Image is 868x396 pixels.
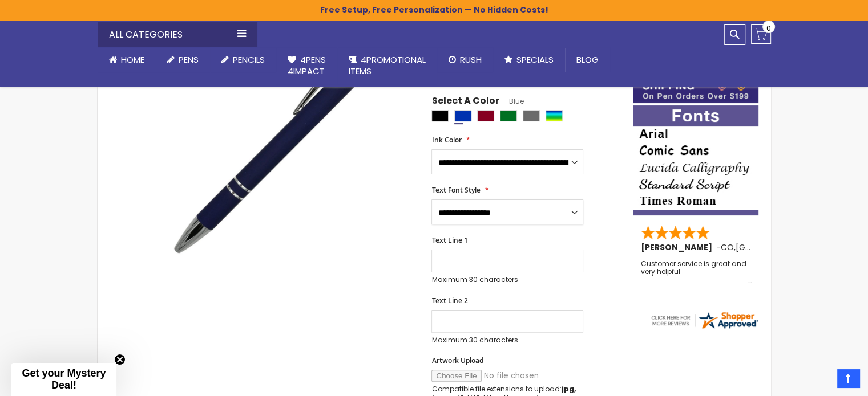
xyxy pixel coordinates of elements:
[98,47,156,72] a: Home
[121,54,144,66] span: Home
[493,47,565,72] a: Specials
[431,296,467,305] span: Text Line 2
[22,368,106,391] span: Get your Mystery Deal!
[437,47,493,72] a: Rush
[179,54,199,66] span: Pens
[649,323,759,333] a: 4pens.com certificate URL
[349,54,426,77] span: 4PROMOTIONAL ITEMS
[98,22,257,47] div: All Categories
[523,110,540,121] div: Grey
[11,363,116,396] div: Get your Mystery Deal!Close teaser
[766,23,771,34] span: 0
[454,110,471,121] div: Blue
[774,365,868,396] iframe: Google Customer Reviews
[736,242,819,253] span: [GEOGRAPHIC_DATA]
[233,54,265,66] span: Pencils
[431,275,583,284] p: Maximum 30 characters
[337,47,437,84] a: 4PROMOTIONALITEMS
[155,10,416,270] img: regal_rubber_blue_n_3_1_3.jpg
[156,47,210,72] a: Pens
[751,24,771,44] a: 0
[546,110,563,121] div: Assorted
[431,356,483,365] span: Artwork Upload
[477,110,494,121] div: Burgundy
[431,185,480,195] span: Text Font Style
[431,336,583,345] p: Maximum 30 characters
[431,110,449,121] div: Black
[431,95,499,110] span: Select A Color
[500,110,517,121] div: Green
[288,54,326,77] span: 4Pens 4impact
[516,54,554,66] span: Specials
[114,354,126,365] button: Close teaser
[633,105,758,215] img: font-personalization-examples
[460,54,482,66] span: Rush
[276,47,337,84] a: 4Pens4impact
[641,260,752,284] div: Customer service is great and very helpful
[210,47,276,72] a: Pencils
[721,242,734,253] span: CO
[565,47,610,72] a: Blog
[649,310,759,330] img: 4pens.com widget logo
[431,135,461,145] span: Ink Color
[716,242,819,253] span: - ,
[431,235,467,245] span: Text Line 1
[641,242,716,253] span: [PERSON_NAME]
[576,54,599,66] span: Blog
[499,96,523,106] span: Blue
